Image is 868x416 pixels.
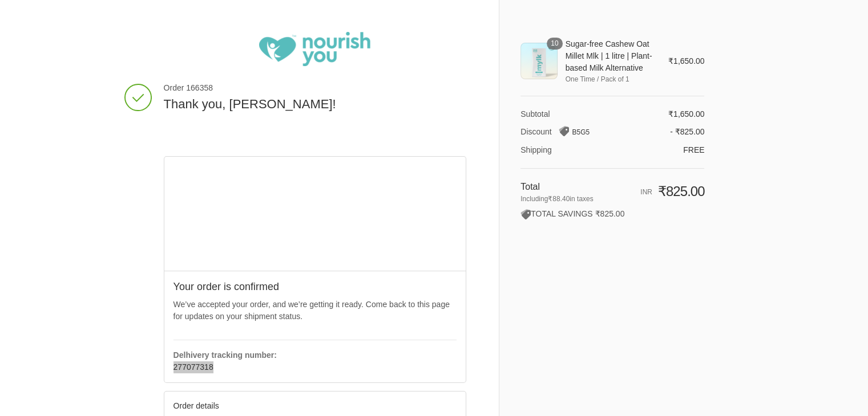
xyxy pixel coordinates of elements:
[173,350,277,360] strong: Delhivery tracking number:
[566,38,652,74] span: Sugar-free Cashew Oat Millet Mlk | 1 litre | Plant-based Milk Alternative
[173,401,315,411] h2: Order details
[520,182,540,191] span: Total
[164,82,467,94] span: Order 166358
[520,145,552,154] span: Shipping
[566,74,652,84] span: One Time / Pack of 1
[164,157,467,271] iframe: Google map displaying pin point of shipping address: Kumbakonam, Tamil Nadu
[520,209,592,218] span: TOTAL SAVINGS
[572,128,590,136] span: B5G5
[173,280,457,293] h2: Your order is confirmed
[670,127,704,136] span: - ₹825.00
[595,209,624,218] span: ₹825.00
[668,56,705,66] span: ₹1,650.00
[173,362,213,372] a: 277077318
[668,109,705,119] span: ₹1,650.00
[640,188,652,196] span: INR
[520,127,551,136] span: Discount
[683,145,704,154] span: Free
[520,194,627,204] span: Including in taxes
[520,108,627,120] th: Subtotal
[658,183,705,199] span: ₹825.00
[164,96,467,113] h2: Thank you, [PERSON_NAME]!
[548,195,570,203] span: ₹88.40
[164,157,466,271] div: Google map displaying pin point of shipping address: Kumbakonam, Tamil Nadu
[547,38,562,50] span: 10
[173,299,457,323] p: We’ve accepted your order, and we’re getting it ready. Come back to this page for updates on your...
[259,32,370,66] img: Nourish You
[520,43,557,79] img: Sugar-free Cashew Oat Millet Mlk | 1 litre | Plant-based Milk Alternative - One Time / Pack of 1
